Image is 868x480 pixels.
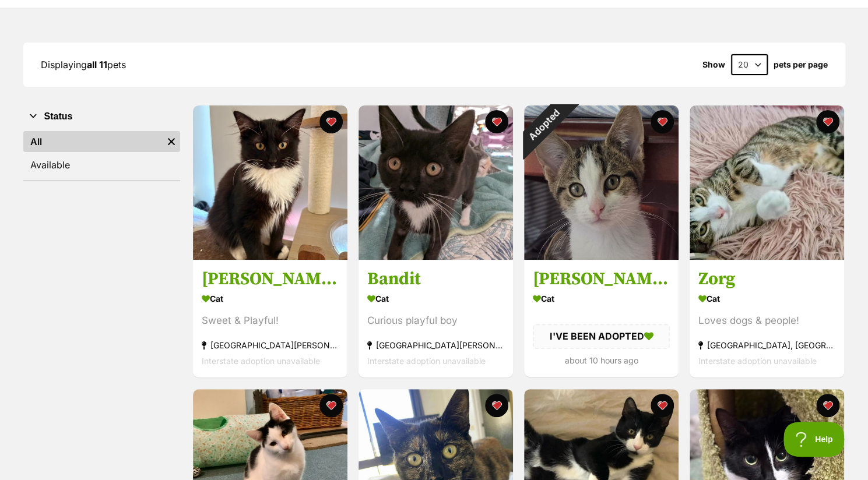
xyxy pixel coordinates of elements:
[23,131,163,152] a: All
[367,313,504,329] div: Curious playful boy
[87,59,107,70] strong: all 11
[193,260,347,378] a: [PERSON_NAME] 🌷 Cat Sweet & Playful! [GEOGRAPHIC_DATA][PERSON_NAME], [GEOGRAPHIC_DATA] Interstate...
[774,60,828,69] label: pets per page
[533,324,670,349] div: I'VE BEEN ADOPTED
[367,269,504,291] h3: Bandit
[533,352,670,368] div: about 10 hours ago
[533,269,670,291] h3: [PERSON_NAME] meet me at [GEOGRAPHIC_DATA] store
[508,90,578,160] div: Adopted
[202,291,339,308] div: Cat
[816,394,839,417] button: favourite
[651,110,674,133] button: favourite
[533,291,670,308] div: Cat
[367,357,486,366] span: Interstate adoption unavailable
[202,357,320,366] span: Interstate adoption unavailable
[690,260,844,378] a: Zorg Cat Loves dogs & people! [GEOGRAPHIC_DATA], [GEOGRAPHIC_DATA] Interstate adoption unavailabl...
[202,338,339,354] div: [GEOGRAPHIC_DATA][PERSON_NAME], [GEOGRAPHIC_DATA]
[702,60,725,69] span: Show
[485,394,508,417] button: favourite
[698,269,835,291] h3: Zorg
[524,105,679,260] img: Leo meet me at petstock carrum downs store
[698,338,835,354] div: [GEOGRAPHIC_DATA], [GEOGRAPHIC_DATA]
[690,105,844,260] img: Zorg
[359,105,513,260] img: Bandit
[816,110,839,133] button: favourite
[319,110,343,133] button: favourite
[698,291,835,308] div: Cat
[23,154,180,175] a: Available
[367,291,504,308] div: Cat
[23,109,180,124] button: Status
[319,394,343,417] button: favourite
[524,250,679,262] a: Adopted
[651,394,674,417] button: favourite
[524,260,679,377] a: [PERSON_NAME] meet me at [GEOGRAPHIC_DATA] store Cat I'VE BEEN ADOPTED about 10 hours ago favourite
[163,131,180,152] a: Remove filter
[485,110,508,133] button: favourite
[193,105,347,260] img: Gertie 🌷
[23,129,180,180] div: Status
[202,269,339,291] h3: [PERSON_NAME] 🌷
[202,313,339,329] div: Sweet & Playful!
[698,313,835,329] div: Loves dogs & people!
[41,59,126,70] span: Displaying pets
[359,260,513,378] a: Bandit Cat Curious playful boy [GEOGRAPHIC_DATA][PERSON_NAME][GEOGRAPHIC_DATA] Interstate adoptio...
[698,357,817,366] span: Interstate adoption unavailable
[783,422,845,457] iframe: Help Scout Beacon - Open
[367,338,504,354] div: [GEOGRAPHIC_DATA][PERSON_NAME][GEOGRAPHIC_DATA]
